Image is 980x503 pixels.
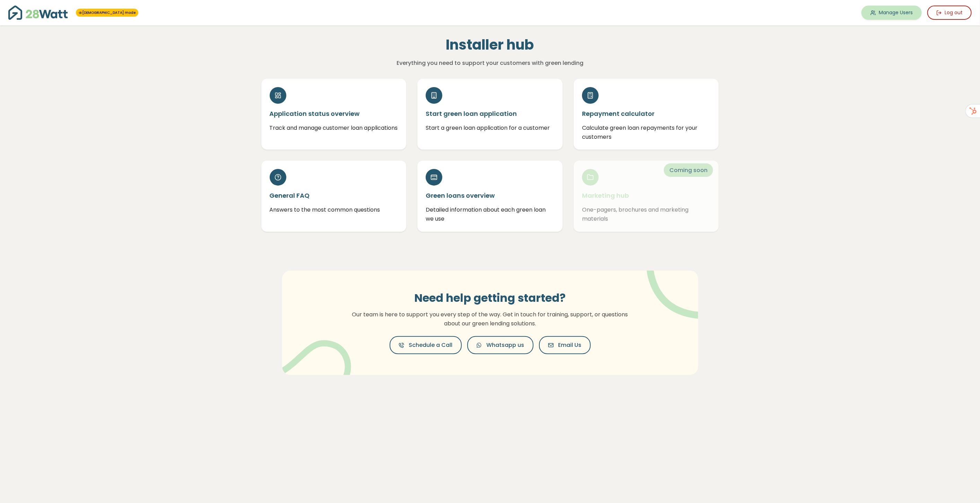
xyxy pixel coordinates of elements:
[409,341,453,349] span: Schedule a Call
[861,6,922,20] a: Manage Users
[76,9,138,17] span: You're in 28Watt mode - full access to all features!
[348,291,632,305] h3: Need help getting started?
[277,322,351,392] img: vector
[539,336,591,354] button: Email Us
[927,6,972,20] button: Log out
[426,191,554,200] h5: Green loans overview
[270,123,398,133] p: Track and manage customer loan applications
[348,310,632,328] p: Our team is here to support you every step of the way. Get in touch for training, support, or que...
[558,341,582,349] span: Email Us
[628,251,719,319] img: vector
[8,6,68,20] img: 28Watt
[664,163,713,177] span: Coming soon
[467,336,534,354] button: Whatsapp us
[390,336,462,354] button: Schedule a Call
[426,109,554,118] h5: Start green loan application
[426,205,554,223] p: Detailed information about each green loan we use
[270,109,398,118] h5: Application status overview
[270,205,398,214] p: Answers to the most common questions
[339,59,641,68] p: Everything you need to support your customers with green lending
[582,191,711,200] h5: Marketing hub
[487,341,524,349] span: Whatsapp us
[582,205,711,223] p: One-pagers, brochures and marketing materials
[426,123,554,133] p: Start a green loan application for a customer
[582,123,711,141] p: Calculate green loan repayments for your customers
[582,109,711,118] h5: Repayment calculator
[270,191,398,200] h5: General FAQ
[79,10,136,15] a: [DEMOGRAPHIC_DATA] mode
[339,36,641,53] h1: Installer hub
